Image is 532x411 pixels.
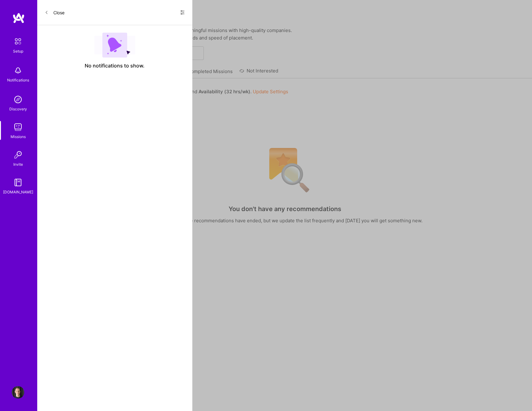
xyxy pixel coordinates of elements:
img: empty [94,33,135,58]
div: Invite [13,161,23,168]
img: Invite [12,149,24,161]
div: Discovery [9,106,27,112]
img: discovery [12,93,24,106]
img: User Avatar [12,386,24,399]
img: teamwork [12,121,24,133]
div: Setup [13,48,23,54]
img: setup [11,35,25,48]
div: [DOMAIN_NAME] [3,189,33,195]
img: guide book [12,176,24,189]
button: Close [45,7,65,17]
div: Missions [11,133,26,140]
span: No notifications to show. [85,62,145,69]
a: User Avatar [10,386,26,399]
img: logo [12,12,25,24]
